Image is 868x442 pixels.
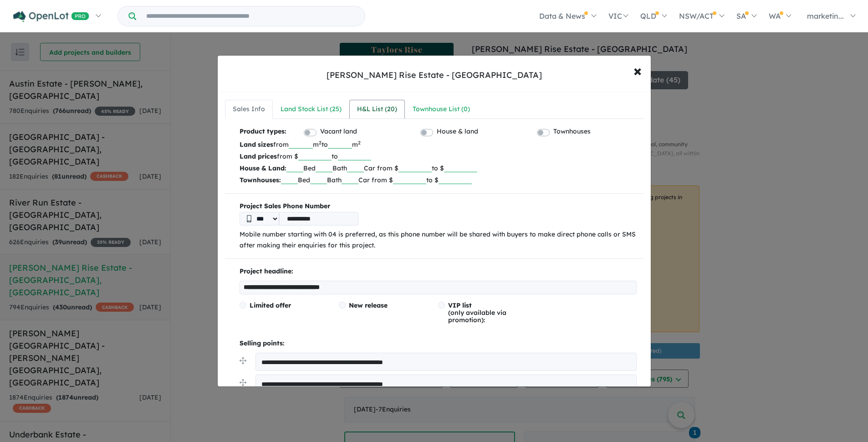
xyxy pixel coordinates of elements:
p: Selling points: [240,338,637,349]
p: Bed Bath Car from $ to $ [240,174,637,186]
p: Bed Bath Car from $ to $ [240,162,637,174]
b: Townhouses: [240,176,281,184]
sup: 2 [319,139,322,146]
b: Land prices [240,152,277,160]
p: from m to m [240,139,637,150]
p: from $ to [240,150,637,162]
span: × [633,61,642,80]
div: H&L List ( 20 ) [357,104,397,115]
img: Phone icon [247,215,251,222]
img: drag.svg [240,379,246,386]
span: Limited offer [250,301,291,309]
label: Vacant land [320,126,357,137]
p: Project headline: [240,266,637,277]
b: Product types: [240,126,286,139]
p: Mobile number starting with 04 is preferred, as this phone number will be shared with buyers to m... [240,229,637,251]
img: drag.svg [240,357,246,364]
input: Try estate name, suburb, builder or developer [138,6,363,26]
div: [PERSON_NAME] Rise Estate - [GEOGRAPHIC_DATA] [327,69,542,81]
span: New release [349,301,388,309]
div: Sales Info [233,104,265,115]
sup: 2 [358,139,361,146]
span: (only available via promotion): [448,301,506,324]
span: VIP list [448,301,472,309]
div: Townhouse List ( 0 ) [413,104,470,115]
b: Land sizes [240,140,273,149]
b: House & Land: [240,164,286,172]
label: Townhouses [553,126,591,137]
label: House & land [437,126,478,137]
div: Land Stock List ( 25 ) [281,104,342,115]
b: Project Sales Phone Number [240,201,637,212]
span: marketin... [807,11,844,21]
img: Openlot PRO Logo White [13,11,89,22]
